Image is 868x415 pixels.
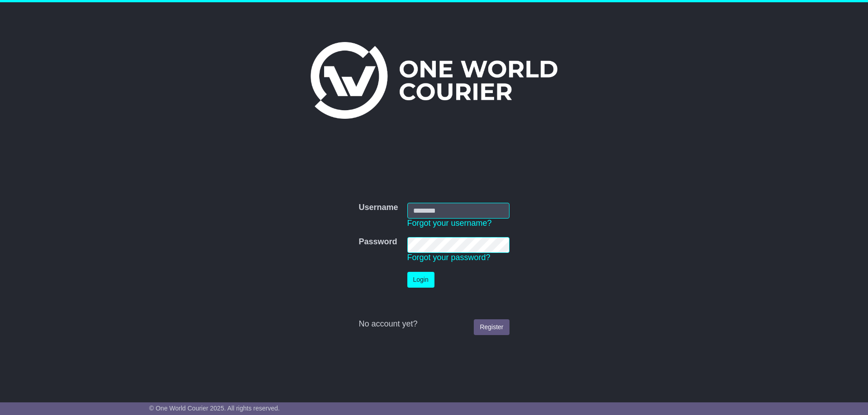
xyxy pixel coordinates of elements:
a: Register [474,319,509,335]
span: © One World Courier 2025. All rights reserved. [149,405,280,412]
label: Username [359,203,398,213]
label: Password [359,237,397,247]
button: Login [407,272,434,288]
a: Forgot your username? [407,219,492,228]
a: Forgot your password? [407,253,491,262]
img: One World [311,42,557,119]
div: No account yet? [359,319,509,329]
